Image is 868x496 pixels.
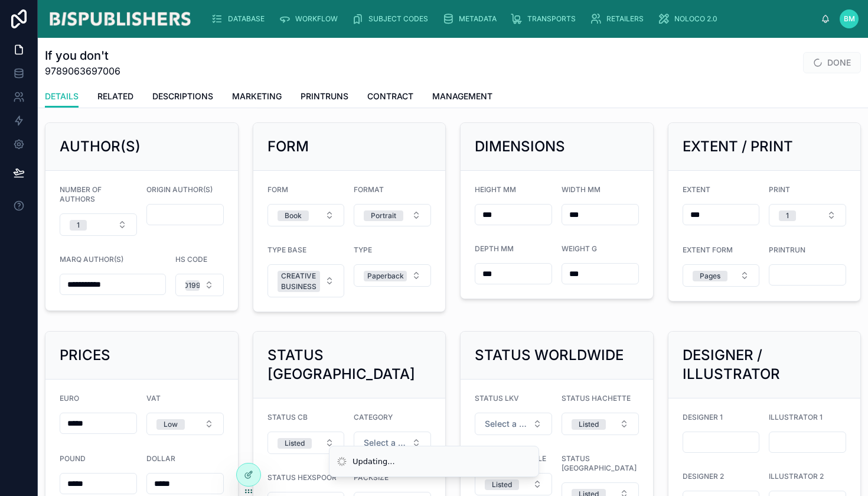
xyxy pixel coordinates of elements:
[354,245,372,254] span: TYPE
[60,394,79,403] span: EURO
[267,185,288,194] span: FORM
[146,413,224,435] button: Select Button
[175,255,207,264] span: HS CODE
[654,8,726,30] a: NOLOCO 2.0
[769,413,823,422] span: ILLUSTRATOR 1
[232,90,282,102] span: MARKETING
[77,220,80,231] div: 1
[367,271,404,281] div: Paperback
[267,413,308,422] span: STATUS CB
[700,271,720,281] div: Pages
[285,438,305,449] div: Listed
[432,90,492,102] span: MANAGEMENT
[301,86,348,109] a: PRINTRUNS
[475,137,565,156] h2: DIMENSIONS
[507,8,584,30] a: TRANSPORTS
[769,204,846,226] button: Select Button
[285,210,302,221] div: Book
[674,14,717,24] span: NOLOCO 2.0
[683,472,724,481] span: DESIGNER 2
[97,90,133,102] span: RELATED
[562,413,639,435] button: Select Button
[527,14,576,24] span: TRANSPORTS
[368,14,428,24] span: SUBJECT CODES
[786,210,789,221] div: 1
[267,204,345,226] button: Select Button
[232,86,282,109] a: MARKETING
[371,210,396,221] div: Portrait
[354,204,431,226] button: Select Button
[475,394,519,403] span: STATUS LKV
[353,456,395,468] div: Updating...
[202,6,821,32] div: scrollable content
[267,473,337,482] span: STATUS HEXSPOOR
[354,432,431,454] button: Select Button
[267,264,345,297] button: Select Button
[60,346,110,365] h2: PRICES
[60,137,141,156] h2: AUTHOR(S)
[301,90,348,102] span: PRINTRUNS
[45,90,79,102] span: DETAILS
[152,86,213,109] a: DESCRIPTIONS
[579,419,599,430] div: Listed
[60,255,123,264] span: MARQ AUTHOR(S)
[146,394,161,403] span: VAT
[45,86,79,108] a: DETAILS
[267,137,309,156] h2: FORM
[459,14,497,24] span: METADATA
[562,394,631,403] span: STATUS HACHETTE
[606,14,644,24] span: RETAILERS
[174,280,210,291] div: 49019900
[146,454,175,463] span: DOLLAR
[354,264,431,287] button: Select Button
[60,185,102,203] span: NUMBER OF AUTHORS
[208,8,273,30] a: DATABASE
[367,86,413,109] a: CONTRACT
[175,274,224,296] button: Select Button
[354,413,393,422] span: CATEGORY
[60,213,137,236] button: Select Button
[683,245,733,254] span: EXTENT FORM
[45,47,120,64] h1: If you don't
[354,473,389,482] span: PACKSIZE
[475,473,552,495] button: Select Button
[97,86,133,109] a: RELATED
[348,8,436,30] a: SUBJECT CODES
[683,185,710,194] span: EXTENT
[769,245,805,254] span: PRINTRUN
[295,14,338,24] span: WORKFLOW
[228,14,265,24] span: DATABASE
[769,185,790,194] span: PRINT
[367,90,413,102] span: CONTRACT
[683,137,793,156] h2: EXTENT / PRINT
[683,346,847,384] h2: DESIGNER / ILLUSTRATOR
[45,64,120,78] span: 9789063697006
[164,419,178,430] div: Low
[432,86,492,109] a: MANAGEMENT
[475,346,624,365] h2: STATUS WORLDWIDE
[60,454,86,463] span: POUND
[354,185,384,194] span: FORMAT
[275,8,346,30] a: WORKFLOW
[683,264,760,287] button: Select Button
[492,479,512,490] div: Listed
[475,413,552,435] button: Select Button
[152,90,213,102] span: DESCRIPTIONS
[475,185,516,194] span: HEIGHT MM
[267,346,432,384] h2: STATUS [GEOGRAPHIC_DATA]
[562,185,601,194] span: WIDTH MM
[844,14,855,24] span: BM
[586,8,652,30] a: RETAILERS
[485,418,528,430] span: Select a STATUS LKV
[562,454,637,472] span: STATUS [GEOGRAPHIC_DATA]
[562,244,597,253] span: WEIGHT G
[475,244,514,253] span: DEPTH MM
[267,432,345,454] button: Select Button
[683,413,723,422] span: DESIGNER 1
[146,185,213,194] span: ORIGIN AUTHOR(S)
[769,472,824,481] span: ILLUSTRATOR 2
[47,9,192,28] img: App logo
[281,271,316,292] div: CREATIVE BUSINESS
[267,245,306,254] span: TYPE BASE
[439,8,505,30] a: METADATA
